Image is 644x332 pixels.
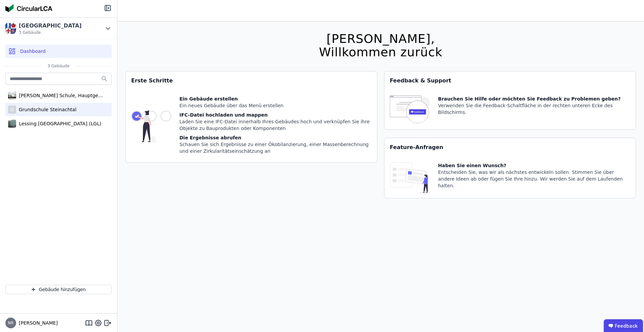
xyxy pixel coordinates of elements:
[5,23,16,34] img: Kreis Bergstraße
[126,71,377,90] div: Erste Schritte
[319,46,442,59] div: Willkommen zurück
[438,102,630,116] div: Verwenden Sie die Feedback-Schaltfläche in der rechten unteren Ecke des Bildschirms.
[5,285,112,294] button: Gebäude hinzufügen
[16,106,76,113] div: Grundschule Steinachtal
[5,4,52,12] img: Concular
[438,169,630,189] div: Entscheiden Sie, was wir als nächstes entwickeln sollen. Stimmen Sie über andere Ideen ab oder fü...
[16,120,101,127] div: Lessing [GEOGRAPHIC_DATA] (LGL)
[179,134,372,141] div: Die Ergebnisse abrufen
[41,63,76,69] span: 3 Gebäude
[179,118,372,132] div: Laden Sie eine IFC-Datei innerhalb Ihres Gebäudes hoch und verknüpfen Sie ihre Objekte zu Bauprod...
[179,141,372,154] div: Schauen Sie sich Ergebnisse zu einer Ökobilanzierung, einer Massenberechnung und einer Zirkularit...
[319,32,442,46] div: [PERSON_NAME],
[8,90,16,101] img: Alfred Delp Schule, Hauptgebäude
[19,22,82,30] div: [GEOGRAPHIC_DATA]
[16,92,103,99] div: [PERSON_NAME] Schule, Hauptgebäude
[16,320,58,326] span: [PERSON_NAME]
[131,95,171,157] img: getting_started_tile-DrF_GRSv.svg
[179,95,372,102] div: Ein Gebäude erstellen
[8,118,16,129] img: Lessing Gymnasium Lampertheim (LGL)
[19,30,82,35] span: 3 Gebäude
[390,95,430,124] img: feedback-icon-HCTs5lye.svg
[390,162,430,193] img: feature_request_tile-UiXE1qGU.svg
[438,162,630,169] div: Haben Sie einen Wunsch?
[8,321,13,325] span: NR
[179,102,372,109] div: Ein neues Gebäude über das Menü erstellen
[20,48,46,55] span: Dashboard
[384,71,636,90] div: Feedback & Support
[8,106,16,114] div: G
[384,138,636,157] div: Feature-Anfragen
[179,112,372,118] div: IFC-Datei hochladen und mappen
[438,95,630,102] div: Brauchen Sie Hilfe oder möchten Sie Feedback zu Problemen geben?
